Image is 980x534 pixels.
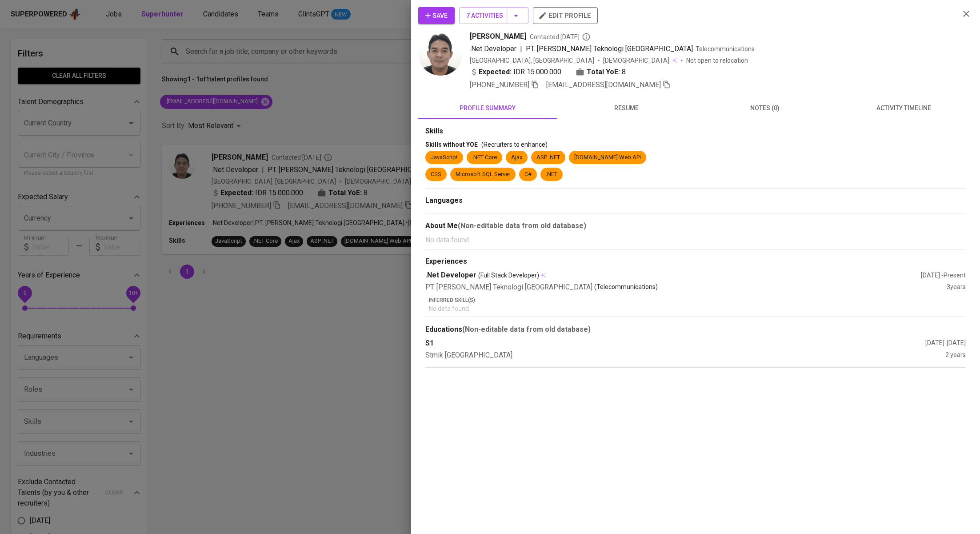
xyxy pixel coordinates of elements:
[524,170,532,179] div: C#
[921,271,966,280] div: [DATE] - Present
[425,282,947,293] div: PT. [PERSON_NAME] Teknologi [GEOGRAPHIC_DATA]
[540,10,591,21] span: edit profile
[418,7,455,24] button: Save
[603,56,671,65] span: [DEMOGRAPHIC_DATA]
[470,31,526,42] span: [PERSON_NAME]
[425,141,478,148] span: Skills without YOE
[425,126,966,137] div: Skills
[562,103,690,114] span: resume
[470,44,516,53] span: .Net Developer
[466,10,521,21] span: 7 Activities
[425,10,448,21] span: Save
[459,7,528,24] button: 7 Activities
[546,80,661,89] span: [EMAIL_ADDRESS][DOMAIN_NAME]
[429,296,966,304] p: Inferred Skill(s)
[546,170,557,179] div: .NET
[431,170,441,179] div: CSS
[431,153,458,162] div: JavaScript
[520,44,522,54] span: |
[582,32,591,41] svg: By Batam recruiter
[536,153,560,162] div: ASP .NET
[472,153,497,162] div: .NET Core
[425,324,966,335] div: Educations
[925,339,966,346] span: [DATE] - [DATE]
[481,141,548,148] span: (Recruiters to enhance)
[458,221,586,230] b: (Non-editable data from old database)
[470,56,594,65] div: [GEOGRAPHIC_DATA], [GEOGRAPHIC_DATA]
[947,282,966,293] div: 3 years
[418,31,463,76] img: 4275a8939959eb630c35366fb7da6b23.jpeg
[533,12,598,19] a: edit profile
[511,153,522,162] div: Ajax
[587,67,620,77] b: Total YoE:
[840,103,968,114] span: activity timeline
[526,44,693,53] span: PT. [PERSON_NAME] Teknologi [GEOGRAPHIC_DATA]
[425,196,966,206] div: Languages
[425,338,925,349] div: S1
[462,325,591,333] b: (Non-editable data from old database)
[478,271,539,280] span: (Full Stack Developer)
[429,304,966,313] p: No data found.
[425,270,921,281] div: .Net Developer
[574,153,641,162] div: [DOMAIN_NAME] Web API
[425,257,966,267] div: Experiences
[530,32,591,41] span: Contacted [DATE]
[470,80,529,89] span: [PHONE_NUMBER]
[456,170,510,179] div: Microsoft SQL Server
[425,235,966,245] p: No data found.
[622,67,626,77] span: 8
[424,103,552,114] span: profile summary
[533,7,598,24] button: edit profile
[425,221,966,231] div: About Me
[696,45,755,52] span: Telecommunications
[425,350,945,361] div: Stmik [GEOGRAPHIC_DATA]
[479,67,512,77] b: Expected:
[470,67,561,77] div: IDR 15.000.000
[594,282,658,293] p: (Telecommunications)
[945,350,966,361] div: 2 years
[701,103,829,114] span: notes (0)
[686,56,748,65] p: Not open to relocation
